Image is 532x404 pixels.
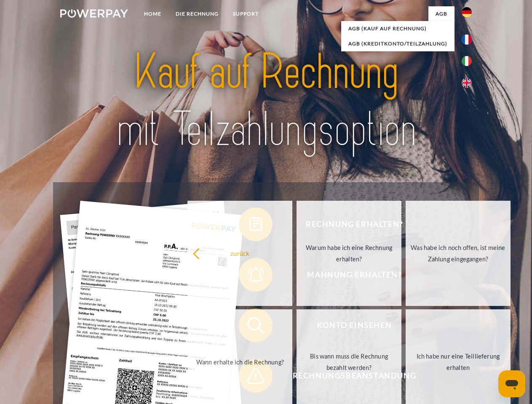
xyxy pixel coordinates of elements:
div: Warum habe ich eine Rechnung erhalten? [302,242,396,265]
div: zurück [192,247,287,259]
iframe: Button to launch messaging window [498,370,525,397]
a: AGB (Kreditkonto/Teilzahlung) [341,36,454,51]
a: Home [137,6,168,21]
div: Bis wann muss die Rechnung bezahlt werden? [302,351,396,373]
a: Was habe ich noch offen, ist meine Zahlung eingegangen? [406,201,511,306]
a: AGB (Kauf auf Rechnung) [341,21,454,36]
img: title-powerpay_de.svg [80,40,452,161]
img: fr [462,35,472,45]
a: SUPPORT [226,6,266,21]
div: Wann erhalte ich die Rechnung? [192,356,287,367]
img: it [462,56,472,66]
img: en [462,78,472,88]
img: logo-powerpay-white.svg [60,9,128,18]
a: agb [428,6,454,21]
img: de [462,7,472,17]
div: Ich habe nur eine Teillieferung erhalten [411,351,505,373]
div: Was habe ich noch offen, ist meine Zahlung eingegangen? [411,242,505,265]
a: DIE RECHNUNG [168,6,226,21]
